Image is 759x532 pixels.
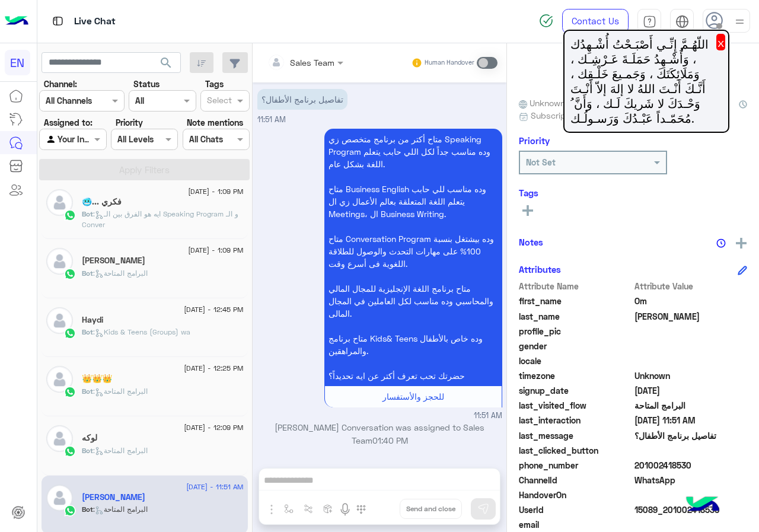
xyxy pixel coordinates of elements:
img: WhatsApp [64,327,76,339]
label: Tags [205,78,224,90]
label: Assigned to: [44,116,93,129]
span: ChannelId [519,474,632,486]
span: null [634,489,748,501]
img: profile [732,14,747,29]
h6: Priority [519,135,550,146]
span: last_clicked_button [519,444,632,457]
span: 2025-09-13T08:51:46.611Z [634,384,748,397]
span: 201002418530 [634,459,748,472]
img: defaultAdmin.png [46,425,73,452]
img: defaultAdmin.png [46,307,73,334]
span: Subscription Date : [DATE] [531,109,633,122]
h5: Bassant Hassan [82,256,145,266]
span: Bot [82,269,93,278]
img: add [736,238,747,249]
span: phone_number [519,459,632,472]
span: 2025-09-13T08:51:46.604Z [634,414,748,426]
p: [PERSON_NAME] Conversation was assigned to Sales Team [257,421,502,447]
span: locale [519,355,632,367]
span: HandoverOn [519,489,632,501]
span: null [634,340,748,352]
span: [DATE] - 12:09 PM [184,422,243,433]
span: Bot [82,505,93,514]
span: timezone [519,369,632,382]
span: null [634,355,748,367]
img: Logo [5,9,28,34]
span: : ايه هو الفرق بين الـ Speaking Program و الـ Conver [82,209,238,229]
img: defaultAdmin.png [46,189,73,216]
span: Bot [82,327,93,336]
h6: Notes [519,237,543,247]
h5: Haydi [82,315,103,325]
span: [DATE] - 12:45 PM [184,304,243,315]
span: profile_pic [519,325,632,337]
span: UserId [519,504,632,516]
span: null [634,518,748,531]
span: Bot [82,387,93,396]
span: last_name [519,310,632,323]
div: اللّهُـمَّ إِنِّـي أَصْبَـحْتُ أُشْـهِدُك ، وَأُشْـهِدُ حَمَلَـةَ عَـرْشِـك ، وَمَلَائِكَتَكَ ، و... [563,30,729,133]
a: tab [637,9,661,34]
img: WhatsApp [64,386,76,398]
img: hulul-logo.png [682,485,723,526]
span: Bot [82,209,93,218]
img: notes [716,238,726,248]
button: search [152,52,181,78]
div: EN [5,50,30,75]
span: Bot [82,446,93,455]
span: : البرامج المتاحة [93,505,148,514]
label: Status [133,78,160,90]
span: 11:51 AM [474,410,502,422]
h6: Tags [519,187,747,198]
img: defaultAdmin.png [46,485,73,511]
label: Priority [116,116,143,129]
span: [DATE] - 11:51 AM [186,482,243,492]
img: tab [643,15,656,28]
span: البرامج المتاحة [634,399,748,412]
h6: Attributes [519,264,561,275]
div: Select [205,94,232,109]
button: Send and close [400,499,462,519]
span: email [519,518,632,531]
span: [DATE] - 12:25 PM [184,363,243,374]
h5: 👑👑👑 [82,374,112,384]
label: Channel: [44,78,77,90]
span: gender [519,340,632,352]
img: tab [675,15,689,28]
img: defaultAdmin.png [46,366,73,393]
img: tab [50,14,65,28]
span: last_message [519,429,632,442]
span: 11:51 AM [257,115,286,124]
span: للحجز والأستفسار [382,391,444,402]
span: Attribute Value [634,280,748,292]
p: 13/9/2025, 11:51 AM [324,129,502,386]
span: Unknown [519,97,565,109]
img: spinner [539,14,553,28]
p: Live Chat [74,14,116,30]
span: first_name [519,295,632,307]
h5: Om Salman [82,492,145,502]
p: 13/9/2025, 11:51 AM [257,89,347,110]
span: [DATE] - 1:09 PM [188,245,243,256]
button: x [716,34,725,50]
span: 01:40 PM [372,435,408,445]
small: Human Handover [425,58,474,68]
span: : البرامج المتاحة [93,446,148,455]
span: null [634,444,748,457]
span: تفاصيل برنامج الأطفال؟ [634,429,748,442]
span: last_interaction [519,414,632,426]
a: Contact Us [562,9,629,34]
h5: فكري ...🥶 [82,197,122,207]
img: WhatsApp [64,209,76,221]
img: WhatsApp [64,268,76,280]
span: signup_date [519,384,632,397]
h5: لوكه [82,433,97,443]
img: WhatsApp [64,505,76,517]
span: Attribute Name [519,280,632,292]
img: defaultAdmin.png [46,248,73,275]
span: 2 [634,474,748,486]
span: : البرامج المتاحة [93,387,148,396]
span: : Kids & Teens (Groups) wa [93,327,190,336]
span: last_visited_flow [519,399,632,412]
img: WhatsApp [64,445,76,457]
